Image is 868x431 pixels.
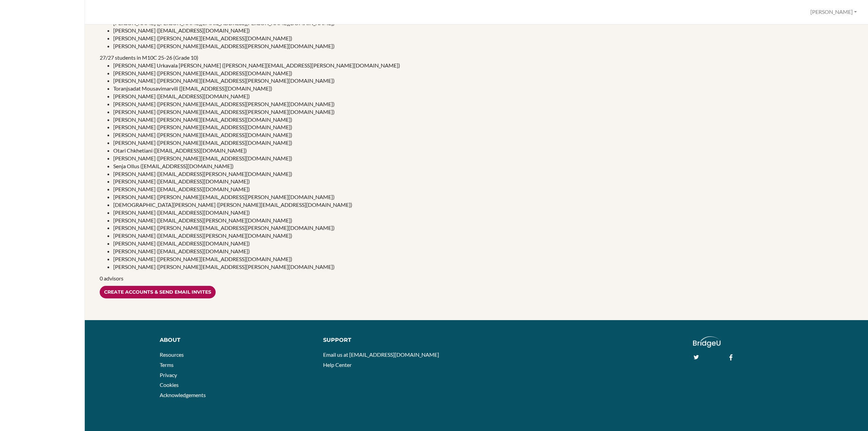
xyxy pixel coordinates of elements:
a: Acknowledgements [160,392,206,398]
button: [PERSON_NAME] [807,6,860,18]
li: [PERSON_NAME] ([PERSON_NAME][EMAIL_ADDRESS][PERSON_NAME][DOMAIN_NAME]) [113,263,853,271]
li: [PERSON_NAME] ([PERSON_NAME][EMAIL_ADDRESS][PERSON_NAME][DOMAIN_NAME]) [113,224,853,232]
li: [PERSON_NAME] ([PERSON_NAME][EMAIL_ADDRESS][DOMAIN_NAME]) [113,131,853,139]
li: [DEMOGRAPHIC_DATA][PERSON_NAME] ([PERSON_NAME][EMAIL_ADDRESS][DOMAIN_NAME]) [113,201,853,209]
li: [PERSON_NAME] ([EMAIL_ADDRESS][DOMAIN_NAME]) [113,93,853,100]
a: Resources [160,351,184,358]
li: [PERSON_NAME] ([EMAIL_ADDRESS][PERSON_NAME][DOMAIN_NAME]) [113,217,853,224]
li: [PERSON_NAME] ([PERSON_NAME][EMAIL_ADDRESS][PERSON_NAME][DOMAIN_NAME]) [113,42,853,50]
img: logo_white@2x-f4f0deed5e89b7ecb1c2cc34c3e3d731f90f0f143d5ea2071677605dd97b5244.png [693,336,721,348]
li: [PERSON_NAME] Urkavala [PERSON_NAME] ([PERSON_NAME][EMAIL_ADDRESS][PERSON_NAME][DOMAIN_NAME]) [113,62,853,70]
li: [PERSON_NAME] ([PERSON_NAME][EMAIL_ADDRESS][DOMAIN_NAME]) [113,139,853,147]
li: Senja Ollus ([EMAIL_ADDRESS][DOMAIN_NAME]) [113,162,853,170]
li: [PERSON_NAME] ([PERSON_NAME][EMAIL_ADDRESS][DOMAIN_NAME]) [113,35,853,42]
input: Create accounts & send email invites [100,286,216,298]
li: Toranjsadat Mousavimarvili ([EMAIL_ADDRESS][DOMAIN_NAME]) [113,85,853,93]
a: Cookies [160,381,179,388]
li: [PERSON_NAME] ([PERSON_NAME][EMAIL_ADDRESS][PERSON_NAME][DOMAIN_NAME]) [113,77,853,85]
li: [PERSON_NAME] ([PERSON_NAME][EMAIL_ADDRESS][DOMAIN_NAME]) [113,70,853,77]
li: [PERSON_NAME] ([EMAIL_ADDRESS][PERSON_NAME][DOMAIN_NAME]) [113,232,853,240]
li: [PERSON_NAME] ([PERSON_NAME][EMAIL_ADDRESS][DOMAIN_NAME]) [113,155,853,162]
p: 0 advisors [100,275,853,282]
div: Support [323,336,469,344]
li: [PERSON_NAME] ([PERSON_NAME][EMAIL_ADDRESS][PERSON_NAME][DOMAIN_NAME]) [113,193,853,201]
li: [PERSON_NAME] ([PERSON_NAME][EMAIL_ADDRESS][DOMAIN_NAME]) [113,116,853,124]
li: [PERSON_NAME] ([EMAIL_ADDRESS][DOMAIN_NAME]) [113,27,853,35]
li: [PERSON_NAME] ([PERSON_NAME][EMAIL_ADDRESS][PERSON_NAME][DOMAIN_NAME]) [113,100,853,108]
li: [PERSON_NAME] ([EMAIL_ADDRESS][DOMAIN_NAME]) [113,240,853,248]
a: Help Center [323,361,352,368]
li: [PERSON_NAME] ([EMAIL_ADDRESS][DOMAIN_NAME]) [113,209,853,217]
div: About [160,336,313,344]
li: [PERSON_NAME] ([EMAIL_ADDRESS][DOMAIN_NAME]) [113,248,853,255]
li: [PERSON_NAME] ([PERSON_NAME][EMAIL_ADDRESS][DOMAIN_NAME]) [113,255,853,263]
li: Otari Chkhetiani ([EMAIL_ADDRESS][DOMAIN_NAME]) [113,147,853,155]
li: [PERSON_NAME] ([PERSON_NAME][EMAIL_ADDRESS][DOMAIN_NAME]) [113,123,853,131]
li: [PERSON_NAME] ([EMAIL_ADDRESS][DOMAIN_NAME]) [113,185,853,193]
a: Email us at [EMAIL_ADDRESS][DOMAIN_NAME] [323,351,439,358]
li: [PERSON_NAME] ([EMAIL_ADDRESS][PERSON_NAME][DOMAIN_NAME]) [113,170,853,178]
li: [PERSON_NAME] ([PERSON_NAME][EMAIL_ADDRESS][PERSON_NAME][DOMAIN_NAME]) [113,108,853,116]
a: Terms [160,361,174,368]
a: Privacy [160,372,177,378]
li: [PERSON_NAME] ([EMAIL_ADDRESS][DOMAIN_NAME]) [113,178,853,185]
